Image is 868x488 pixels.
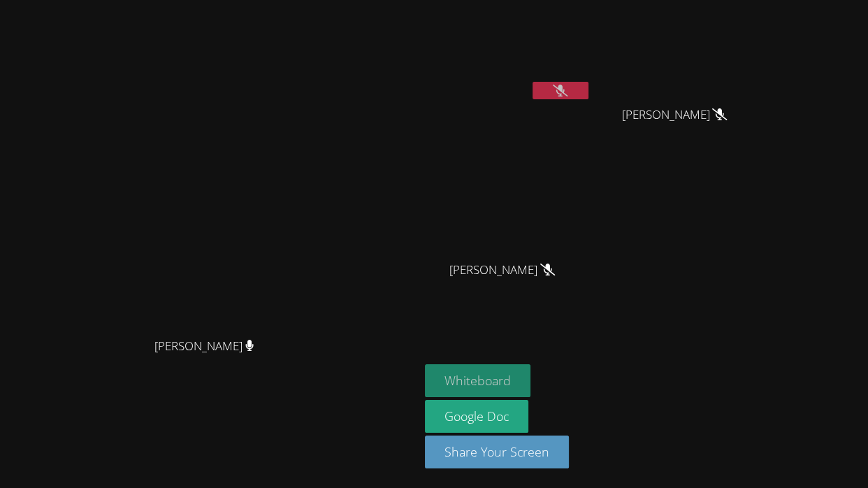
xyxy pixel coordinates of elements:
button: Share Your Screen [425,436,569,468]
a: Google Doc [425,400,528,433]
button: Whiteboard [425,364,530,397]
span: [PERSON_NAME] [449,260,555,280]
span: [PERSON_NAME] [154,336,254,357]
span: [PERSON_NAME] [621,105,727,125]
